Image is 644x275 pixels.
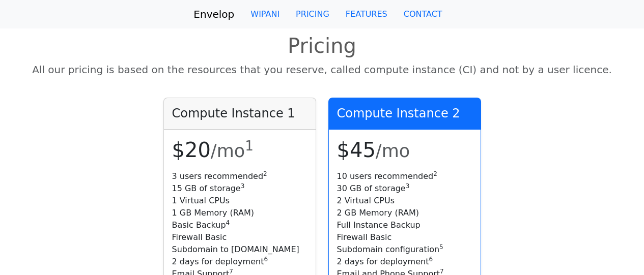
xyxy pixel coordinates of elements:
li: 2 Virtual CPUs [337,195,472,207]
li: 2 days for deployment [337,256,472,268]
li: 10 users recommended [337,170,472,182]
sup: 5 [439,243,443,251]
sup: 1 [245,138,254,154]
a: WIPANI [242,4,288,24]
li: 2 GB Memory (RAM) [337,207,472,219]
h1: $20 [172,138,307,162]
h4: Compute Instance 1 [172,106,307,121]
li: 15 GB of storage [172,182,307,195]
sup: 3 [241,182,245,190]
sup: 3 [406,182,410,190]
small: /mo [211,141,254,161]
p: All our pricing is based on the resources that you reserve, called compute instance (CI) and not ... [8,62,636,77]
sup: 6 [429,256,433,263]
a: Envelop [193,4,234,24]
li: Basic Backup [172,219,307,231]
li: 2 days for deployment [172,256,307,268]
li: Subdomain configuration [337,243,472,256]
li: Firewall Basic [172,231,307,243]
li: 3 users recommended [172,170,307,182]
li: Subdomain to [DOMAIN_NAME] [172,243,307,256]
h1: $45 [337,138,472,162]
sup: 6 [264,256,268,263]
a: CONTACT [396,4,451,24]
sup: 7 [229,268,233,275]
li: Firewall Basic [337,231,472,243]
h4: Compute Instance 2 [337,106,472,121]
li: 1 Virtual CPUs [172,195,307,207]
sup: 2 [433,170,437,177]
a: PRICING [288,4,338,24]
sup: 4 [226,219,230,226]
sup: 2 [263,170,267,177]
sup: 7 [440,268,444,275]
li: Full Instance Backup [337,219,472,231]
li: 1 GB Memory (RAM) [172,207,307,219]
h1: Pricing [8,34,636,58]
a: FEATURES [338,4,396,24]
small: /mo [376,141,410,161]
li: 30 GB of storage [337,182,472,195]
